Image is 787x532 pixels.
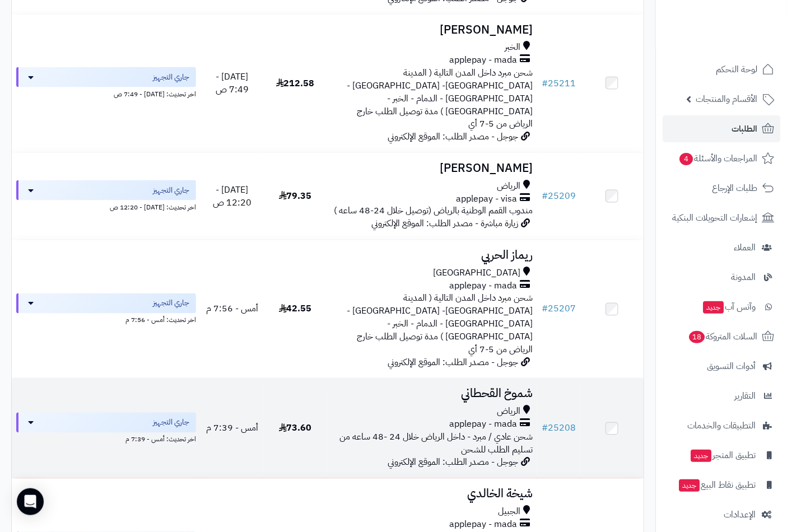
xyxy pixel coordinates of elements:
span: [GEOGRAPHIC_DATA] [433,267,520,280]
span: الرياض [497,405,520,418]
span: جاري التجهيز [153,72,189,83]
span: التطبيقات والخدمات [687,418,756,433]
span: العملاء [734,240,756,255]
a: التقارير [663,382,780,409]
a: المدونة [663,264,780,291]
span: 4 [679,153,693,165]
a: وآتس آبجديد [663,293,780,320]
a: #25208 [542,422,576,435]
span: 79.35 [279,189,312,203]
span: [DATE] - 7:49 ص [216,70,249,96]
span: إشعارات التحويلات البنكية [672,210,757,226]
a: أدوات التسويق [663,353,780,380]
span: الأقسام والمنتجات [696,91,757,107]
div: اخر تحديث: أمس - 7:39 م [16,433,196,445]
div: اخر تحديث: أمس - 7:56 م [16,314,196,325]
h3: [PERSON_NAME] [332,24,533,36]
span: جديد [703,301,724,314]
a: لوحة التحكم [663,56,780,83]
span: الخبر [505,41,520,54]
span: أمس - 7:56 م [206,302,258,316]
h3: شموخ القحطاني [332,388,533,400]
a: المراجعات والأسئلة4 [663,145,780,172]
span: # [542,189,548,203]
span: أدوات التسويق [707,358,756,374]
span: جوجل - مصدر الطلب: الموقع الإلكتروني [388,356,518,370]
span: جاري التجهيز [153,298,189,309]
span: # [542,422,548,435]
span: الجبيل [498,506,520,519]
span: applepay - mada [449,519,517,531]
span: شحن عادي / مبرد - داخل الرياض خلال 24 -48 ساعه من تسليم الطلب للشحن [339,431,533,457]
span: تطبيق نقاط البيع [678,477,756,493]
span: applepay - mada [449,280,517,293]
span: الإعدادات [724,507,756,522]
span: شحن مبرد داخل المدن التالية ( المدينة [GEOGRAPHIC_DATA]- [GEOGRAPHIC_DATA] - [GEOGRAPHIC_DATA] - ... [347,66,533,130]
div: اخر تحديث: [DATE] - 12:20 ص [16,200,196,212]
span: طلبات الإرجاع [712,180,757,196]
span: المراجعات والأسئلة [678,151,757,166]
div: اخر تحديث: [DATE] - 7:49 ص [16,87,196,99]
span: مندوب القمم الوطنية بالرياض (توصيل خلال 24-48 ساعه ) [334,204,533,218]
span: السلات المتروكة [688,329,757,344]
a: #25209 [542,189,576,203]
span: applepay - mada [449,418,517,431]
span: applepay - visa [456,193,517,206]
span: جوجل - مصدر الطلب: الموقع الإلكتروني [388,130,518,143]
h3: [PERSON_NAME] [332,162,533,175]
span: جديد [679,479,700,492]
span: 18 [689,331,705,343]
a: الإعدادات [663,501,780,528]
a: #25211 [542,77,576,90]
span: جاري التجهيز [153,185,189,196]
span: تطبيق المتجر [690,447,756,463]
span: الطلبات [732,121,757,137]
span: وآتس آب [702,299,756,315]
span: أمس - 7:39 م [206,422,258,435]
span: 42.55 [279,302,312,316]
span: جوجل - مصدر الطلب: الموقع الإلكتروني [388,456,518,469]
span: التقارير [734,388,756,404]
span: [DATE] - 12:20 ص [213,183,252,209]
a: السلات المتروكة18 [663,323,780,350]
h3: ريماز الحربي [332,249,533,262]
span: جديد [691,450,711,462]
a: الطلبات [663,115,780,142]
span: 73.60 [279,422,312,435]
span: # [542,77,548,90]
span: 212.58 [276,77,315,90]
span: شحن مبرد داخل المدن التالية ( المدينة [GEOGRAPHIC_DATA]- [GEOGRAPHIC_DATA] - [GEOGRAPHIC_DATA] - ... [347,292,533,356]
a: التطبيقات والخدمات [663,412,780,439]
span: applepay - mada [449,54,517,67]
a: طلبات الإرجاع [663,175,780,202]
span: الرياض [497,180,520,193]
a: تطبيق نقاط البيعجديد [663,472,780,498]
div: Open Intercom Messenger [17,488,44,515]
span: جاري التجهيز [153,417,189,428]
a: إشعارات التحويلات البنكية [663,204,780,231]
span: لوحة التحكم [716,62,757,77]
span: زيارة مباشرة - مصدر الطلب: الموقع الإلكتروني [371,217,518,231]
span: # [542,302,548,316]
h3: شيخة الخالدي [332,488,533,501]
a: #25207 [542,302,576,316]
a: تطبيق المتجرجديد [663,442,780,469]
span: المدونة [731,269,756,285]
a: العملاء [663,234,780,261]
